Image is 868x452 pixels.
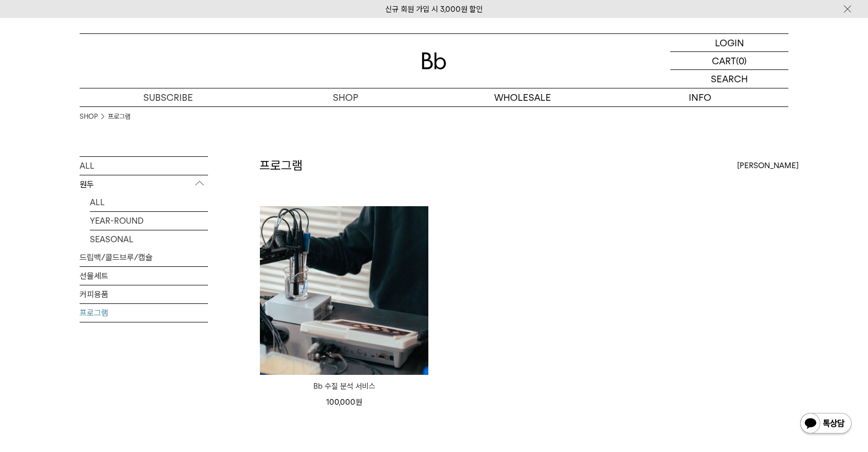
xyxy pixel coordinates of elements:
a: SEASONAL [90,230,208,248]
a: 프로그램 [80,304,208,322]
a: 드립백/콜드브루/캡슐 [80,248,208,266]
a: SHOP [257,88,434,106]
a: ALL [80,157,208,175]
p: WHOLESALE [434,88,611,106]
p: INFO [611,88,788,106]
a: ALL [90,193,208,211]
a: 선물세트 [80,267,208,285]
span: 원 [355,397,362,407]
span: 100,000 [326,397,362,407]
p: LOGIN [715,34,744,51]
a: Bb 수질 분석 서비스 [260,380,428,392]
a: 신규 회원 가입 시 3,000원 할인 [385,5,483,14]
a: SHOP [80,112,98,122]
h2: 프로그램 [259,157,303,174]
p: 원두 [80,175,208,194]
a: YEAR-ROUND [90,212,208,230]
span: [PERSON_NAME] [737,159,799,172]
a: 커피용품 [80,285,208,303]
a: 프로그램 [108,112,130,122]
img: Bb 수질 분석 서비스 [260,206,428,375]
img: 로고 [422,52,446,69]
a: CART (0) [670,52,788,70]
img: 카카오톡 채널 1:1 채팅 버튼 [799,412,853,437]
a: LOGIN [670,34,788,52]
p: SEARCH [711,70,748,88]
p: CART [712,52,736,69]
a: SUBSCRIBE [80,88,257,106]
p: (0) [736,52,747,69]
